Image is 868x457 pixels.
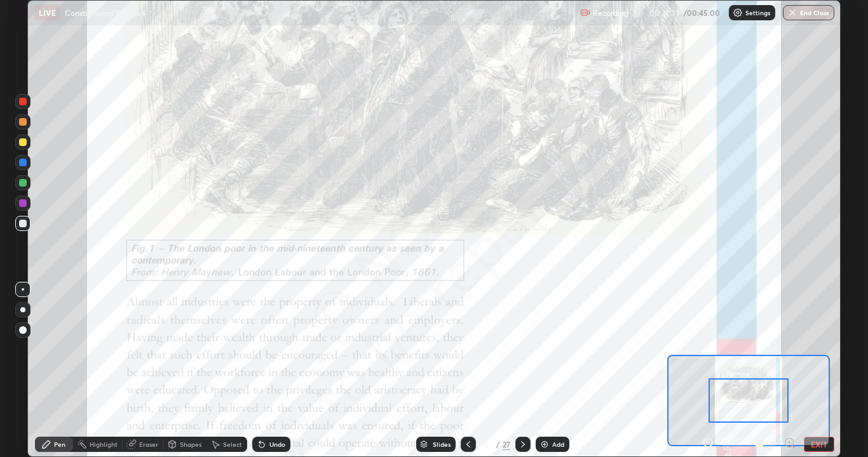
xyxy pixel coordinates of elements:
[496,440,500,448] div: /
[39,8,56,18] p: LIVE
[787,8,797,18] img: end-class-cross
[90,441,118,447] div: Highlight
[481,440,494,448] div: 6
[783,5,834,20] button: End Class
[433,441,451,447] div: Slides
[223,441,242,447] div: Select
[552,441,564,447] div: Add
[804,437,834,452] button: EXIT
[65,8,146,18] p: Constitutional Design 6
[539,439,550,449] img: add-slide-button
[745,10,770,16] p: Settings
[139,441,158,447] div: Eraser
[54,441,65,447] div: Pen
[503,439,510,450] div: 27
[580,8,590,18] img: recording.375f2c34.svg
[593,8,628,18] p: Recording
[733,8,743,18] img: class-settings-icons
[180,441,201,447] div: Shapes
[269,441,285,447] div: Undo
